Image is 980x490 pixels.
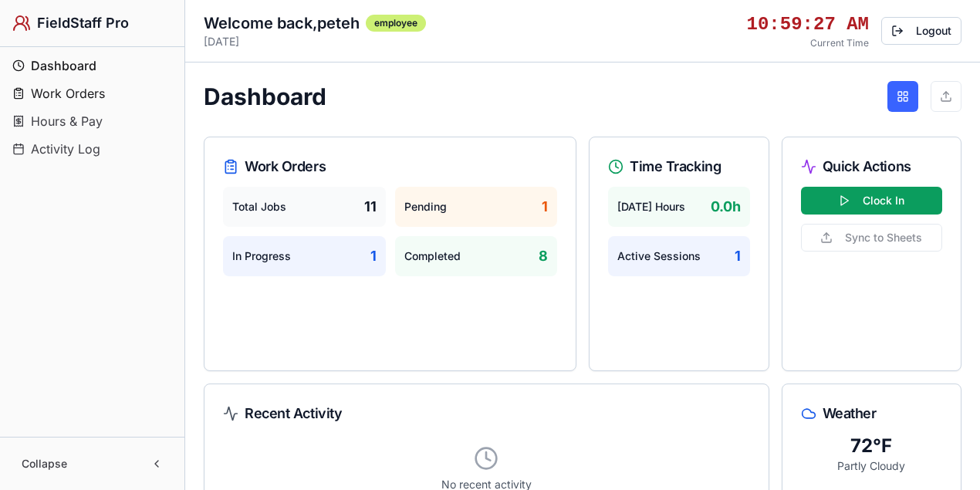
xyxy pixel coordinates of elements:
[747,37,869,49] p: Current Time
[608,156,750,177] div: Time Tracking
[539,245,548,267] span: 8
[404,248,461,264] span: Completed
[31,84,105,103] span: Work Orders
[204,83,326,110] h1: Dashboard
[887,81,918,112] button: Configure Widget Order
[204,34,426,49] p: [DATE]
[6,109,178,133] button: Hours & Pay
[801,434,943,458] div: 72°F
[232,248,291,264] span: In Progress
[747,12,869,37] div: 10:59:27 AM
[370,245,377,267] span: 1
[542,196,548,218] span: 1
[223,156,557,177] div: Work Orders
[711,196,741,218] span: 0.0 h
[31,140,100,158] span: Activity Log
[364,196,377,218] span: 11
[6,137,178,161] button: Activity Log
[404,199,447,215] span: Pending
[204,12,360,34] h2: Welcome back, peteh
[735,245,741,267] span: 1
[31,112,103,130] span: Hours & Pay
[366,15,426,32] div: employee
[31,56,96,75] span: Dashboard
[37,12,129,34] h1: FieldStaff Pro
[617,248,701,264] span: Active Sessions
[801,156,943,177] div: Quick Actions
[801,403,943,424] div: Weather
[801,458,943,474] div: Partly Cloudy
[6,53,178,78] button: Dashboard
[232,199,286,215] span: Total Jobs
[12,450,172,478] button: Collapse
[801,187,943,215] button: Clock In
[22,456,67,471] span: Collapse
[617,199,685,215] span: [DATE] Hours
[223,403,750,424] div: Recent Activity
[6,81,178,106] button: Work Orders
[881,17,961,45] button: Logout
